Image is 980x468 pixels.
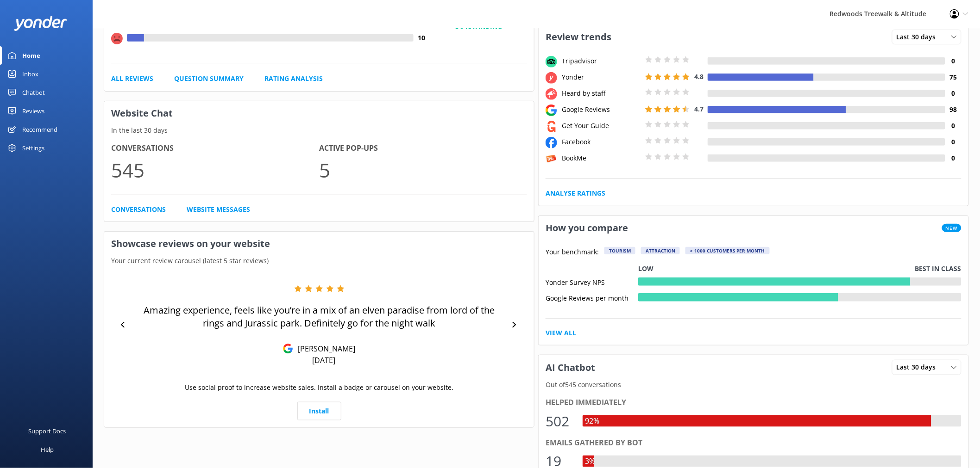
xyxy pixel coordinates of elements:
[942,224,961,232] span: New
[104,256,534,266] p: Your current review carousel (latest 5 star reviews)
[283,344,293,354] img: Google Reviews
[22,83,45,102] div: Chatbot
[539,25,618,49] h3: Review trends
[414,33,430,43] h4: 10
[546,437,961,449] div: Emails gathered by bot
[22,102,44,120] div: Reviews
[546,188,605,198] a: Analyse Ratings
[319,154,527,185] p: 5
[945,137,961,147] h4: 0
[559,121,643,131] div: Get Your Guide
[546,328,576,338] a: View All
[22,139,44,157] div: Settings
[539,380,968,390] p: Out of 545 conversations
[174,74,244,84] a: Question Summary
[319,142,527,154] h4: Active Pop-ups
[539,216,635,240] h3: How you compare
[945,56,961,66] h4: 0
[22,120,57,139] div: Recommend
[945,105,961,115] h4: 98
[111,142,319,154] h4: Conversations
[132,304,506,330] p: Amazing experience, feels like you’re in a mix of an elven paradise from lord of the rings and Ju...
[111,204,166,215] a: Conversations
[546,277,638,286] div: Yonder Survey NPS
[104,101,534,125] h3: Website Chat
[945,72,961,82] h4: 75
[559,88,643,99] div: Heard by staff
[546,247,599,258] p: Your benchmark:
[945,121,961,131] h4: 0
[104,232,534,256] h3: Showcase reviews on your website
[546,397,961,409] div: Helped immediately
[559,56,643,66] div: Tripadvisor
[29,422,66,440] div: Support Docs
[945,153,961,163] h4: 0
[915,264,961,274] p: Best in class
[583,415,602,427] div: 92%
[111,74,153,84] a: All Reviews
[185,382,453,393] p: Use social proof to increase website sales. Install a badge or carousel on your website.
[14,16,67,31] img: yonder-white-logo.png
[583,456,597,468] div: 3%
[264,74,323,84] a: Rating Analysis
[111,154,319,185] p: 545
[694,105,704,113] span: 4.7
[897,362,942,372] span: Last 30 days
[297,402,341,420] a: Install
[546,293,638,302] div: Google Reviews per month
[638,264,653,274] p: Low
[604,247,635,254] div: Tourism
[546,410,573,432] div: 502
[539,356,602,380] h3: AI Chatbot
[312,355,335,365] p: [DATE]
[945,88,961,99] h4: 0
[22,65,38,83] div: Inbox
[559,72,643,82] div: Yonder
[187,204,250,215] a: Website Messages
[104,125,534,135] p: In the last 30 days
[685,247,770,254] div: > 1000 customers per month
[41,440,54,459] div: Help
[559,105,643,115] div: Google Reviews
[559,153,643,163] div: BookMe
[559,137,643,147] div: Facebook
[22,46,40,65] div: Home
[897,32,942,42] span: Last 30 days
[641,247,680,254] div: Attraction
[293,344,355,354] p: [PERSON_NAME]
[694,72,704,81] span: 4.8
